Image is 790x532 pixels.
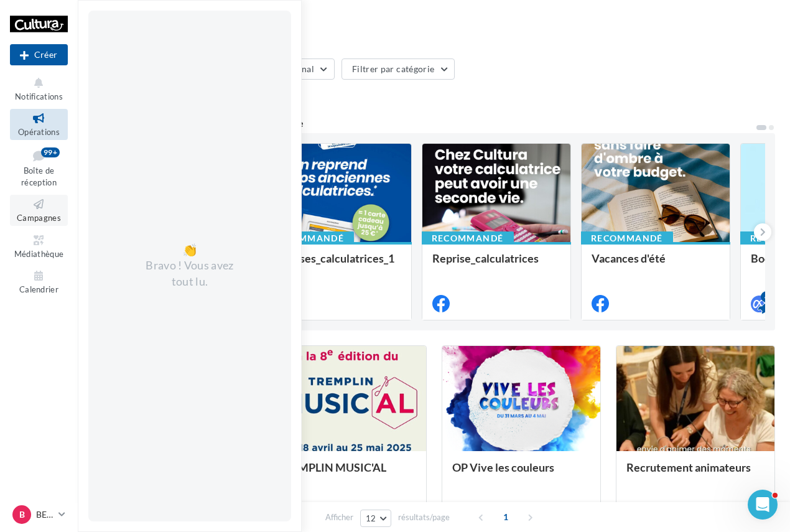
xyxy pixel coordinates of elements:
div: Recommandé [422,231,514,245]
div: Reprise_calculatrices [432,252,560,277]
a: Médiathèque [10,231,68,261]
span: Afficher [325,511,353,523]
span: B [19,508,25,521]
div: 5 opérations recommandées par votre enseigne [93,118,755,128]
button: Notifications [10,73,68,104]
div: Nouvelle campagne [10,44,68,65]
a: Campagnes [10,195,68,225]
button: Créer [10,44,68,65]
span: Opérations [18,127,60,137]
div: Reprises_calculatrices_1 [272,252,401,277]
div: 99+ [41,147,60,157]
a: Boîte de réception99+ [10,145,68,190]
div: Recommandé [262,231,354,245]
div: Opérations marketing [93,20,775,39]
div: OP Vive les couleurs [452,461,590,486]
iframe: Intercom live chat [748,490,778,520]
div: 4 [761,291,772,302]
span: Notifications [15,91,63,101]
div: Recrutement animateurs [626,461,764,486]
a: Opérations [10,109,68,139]
span: Campagnes [17,213,61,223]
div: TREMPLIN MUSIC'AL [277,461,416,486]
div: Vacances d'été [592,252,720,277]
span: résultats/page [398,511,450,523]
button: Filtrer par catégorie [342,58,455,80]
span: 12 [366,513,376,523]
span: 1 [496,507,516,527]
span: Médiathèque [14,249,64,259]
span: Boîte de réception [21,166,57,187]
a: B BESANCON [10,503,68,526]
p: BESANCON [36,508,53,521]
div: Recommandé [581,231,673,245]
a: Calendrier [10,266,68,297]
button: 12 [360,510,392,527]
span: Calendrier [19,284,58,294]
